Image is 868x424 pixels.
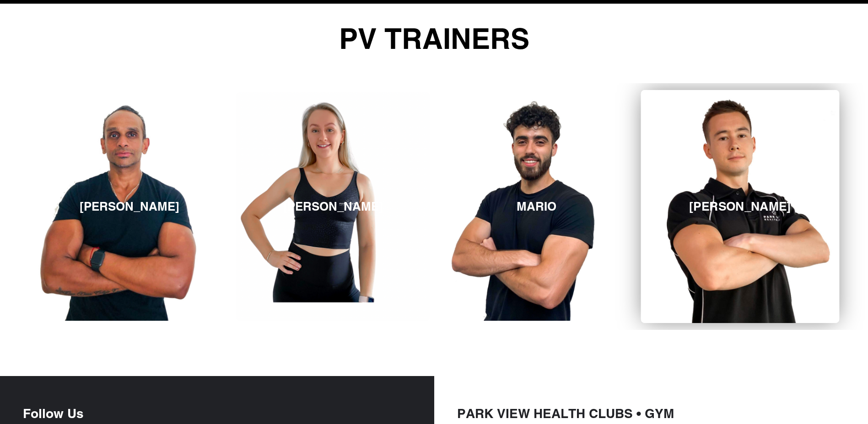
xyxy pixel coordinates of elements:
[457,406,846,421] h4: PARK VIEW HEALTH CLUBS • GYM
[23,406,411,421] h4: Follow Us
[641,90,840,323] a: [PERSON_NAME]
[439,92,634,321] a: MARIO
[283,199,383,213] h3: [PERSON_NAME]
[1,354,867,375] p: 14 day free trial to PVTV -
[1,354,867,375] a: 14 day free trial to PVTV -START NOW
[517,199,556,213] h3: MARIO
[455,360,500,368] b: START NOW
[80,199,179,213] h3: [PERSON_NAME]
[689,199,791,214] h3: [PERSON_NAME]
[236,92,430,321] a: [PERSON_NAME]
[337,17,532,60] span: PV TRAINERS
